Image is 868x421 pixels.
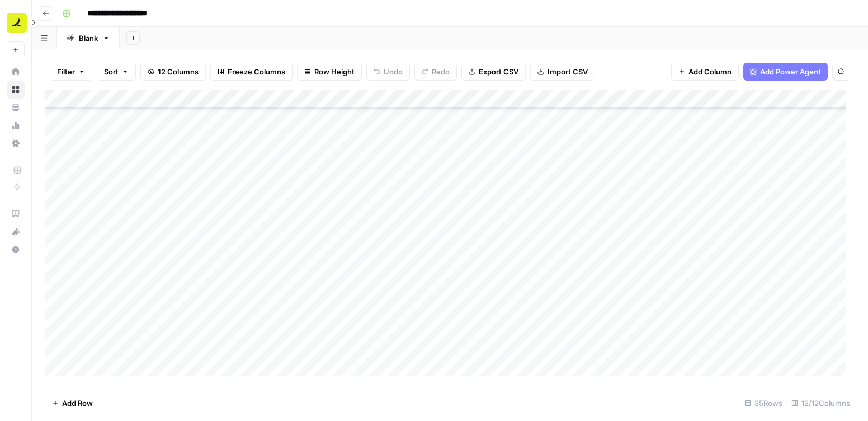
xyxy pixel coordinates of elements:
a: Usage [7,116,25,134]
button: Row Height [297,63,362,81]
button: Add Column [671,63,739,81]
a: Browse [7,81,25,99]
button: Import CSV [530,63,595,81]
a: Blank [57,27,120,49]
button: Export CSV [461,63,526,81]
span: Redo [432,66,450,77]
span: 12 Columns [158,66,199,77]
button: Filter [50,63,92,81]
span: Freeze Columns [228,66,285,77]
button: Add Power Agent [743,63,828,81]
button: Redo [414,63,457,81]
button: Add Row [45,394,100,412]
span: Add Row [62,397,93,409]
a: Settings [7,134,25,152]
div: What's new? [7,223,24,240]
span: Row Height [314,66,355,77]
button: What's new? [7,223,25,241]
span: Add Power Agent [760,66,821,77]
div: 35 Rows [740,394,787,412]
div: 12/12 Columns [787,394,855,412]
button: Freeze Columns [210,63,293,81]
button: Sort [97,63,136,81]
a: Your Data [7,99,25,116]
a: AirOps Academy [7,205,25,223]
button: Help + Support [7,241,25,259]
a: Home [7,63,25,81]
span: Import CSV [548,66,588,77]
img: Ramp Logo [7,13,27,33]
button: 12 Columns [140,63,206,81]
span: Add Column [688,66,732,77]
button: Undo [366,63,410,81]
span: Undo [384,66,403,77]
span: Export CSV [479,66,518,77]
div: Blank [79,32,98,44]
button: Workspace: Ramp [7,9,25,37]
span: Filter [57,66,75,77]
span: Sort [104,66,119,77]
